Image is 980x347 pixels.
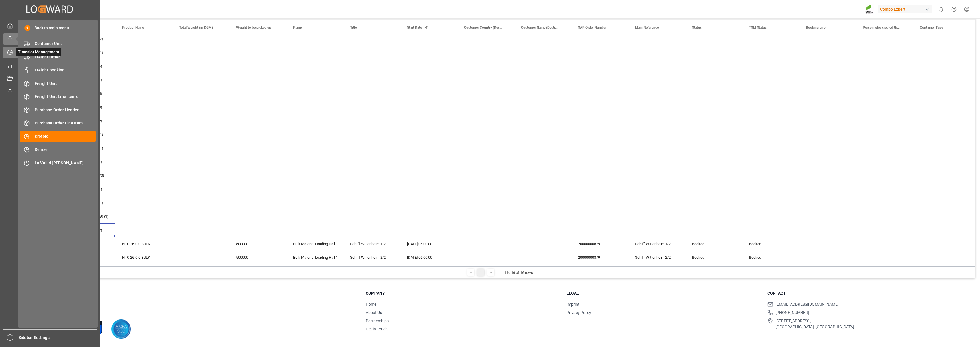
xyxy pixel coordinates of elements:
[571,237,628,251] div: 20000000879
[578,26,607,30] span: SAP Order Number
[3,20,97,31] a: My Cockpit
[99,196,103,210] span: (1)
[35,147,96,153] span: Deinze
[366,319,389,323] a: Partnerships
[3,60,97,71] a: My Reports
[20,65,96,76] a: Freight Booking
[767,290,961,296] h3: Contact
[366,290,560,296] h3: Company
[567,302,579,307] a: Imprint
[236,26,271,30] span: Weight to be picked up
[692,251,735,264] div: Booked
[35,134,96,139] span: Krefeld
[35,41,96,47] span: Container Unit
[366,310,382,315] a: About Us
[98,183,102,196] span: (1)
[935,3,948,16] button: show 0 new notifications
[477,269,484,276] div: 1
[464,26,502,30] span: Customer Country (Destination)
[16,48,61,56] span: Timeslot Management
[98,101,102,114] span: (4)
[366,302,376,307] a: Home
[35,120,96,126] span: Purchase Order Line Item
[567,290,760,296] h3: Legal
[571,251,628,264] div: 20000000879
[692,237,735,251] div: Booked
[99,142,103,155] span: (1)
[775,301,839,307] span: [EMAIL_ADDRESS][DOMAIN_NAME]
[343,237,400,251] div: Schiff Wittenheim 1/2
[400,251,457,264] div: [DATE] 06:00:00
[38,304,352,309] p: © 2025 Logward. All rights reserved.
[567,310,591,315] a: Privacy Policy
[30,25,69,31] span: Back to main menu
[99,128,103,141] span: (1)
[99,32,103,46] span: (2)
[366,327,388,331] a: Get in Touch
[400,237,457,251] div: [DATE] 06:00:00
[99,46,103,59] span: (1)
[35,54,96,60] span: Freight Order
[35,67,96,73] span: Freight Booking
[104,210,109,223] span: (1)
[115,251,172,264] div: NTC 26-0-0 BULK
[98,60,102,73] span: (6)
[35,94,96,100] span: Freight Unit Line Items
[343,251,400,264] div: Schiff Wittenheim 2/2
[98,114,102,128] span: (2)
[229,251,286,264] div: 500000
[20,157,96,168] a: La Vall d [PERSON_NAME]
[920,26,943,30] span: Container Type
[775,310,809,316] span: [PHONE_NUMBER]
[948,3,960,16] button: Help Center
[98,73,102,87] span: (1)
[628,251,685,264] div: Schiff Wittenheim 2/2
[407,26,422,30] span: Start Date
[179,26,213,30] span: Total Weight (in KGM)
[98,169,104,182] span: (70)
[749,251,792,264] div: Booked
[806,26,827,30] span: Booking error
[20,118,96,129] a: Purchase Order Line Item
[878,4,935,15] button: Compo Expert
[35,107,96,113] span: Purchase Order Header
[35,160,96,166] span: La Vall d [PERSON_NAME]
[115,237,172,251] div: NTC 26-0-0 BULK
[635,26,659,30] span: Main Reference
[350,26,357,30] span: Title
[20,91,96,102] a: Freight Unit Line Items
[20,144,96,155] a: Deinze
[293,26,302,30] span: Ramp
[20,78,96,89] a: Freight Unit
[863,26,901,30] span: Person who created the Object Mail Address
[504,270,533,276] div: 1 to 16 of 16 rows
[775,318,854,330] span: [STREET_ADDRESS], [GEOGRAPHIC_DATA], [GEOGRAPHIC_DATA]
[878,5,932,13] div: Compo Expert
[98,87,102,100] span: (4)
[692,26,702,30] span: Status
[521,26,559,30] span: Customer Name (Destination)
[98,224,102,237] span: (2)
[3,86,97,97] a: Customer View
[749,26,767,30] span: TSM Status
[111,319,131,339] img: AICPA SOC
[3,47,97,58] a: Timeslot ManagementTimeslot Management
[293,237,336,251] div: Bulk Material Loading Hall 1
[20,51,96,62] a: Freight Order
[865,4,874,14] img: Screenshot%202023-09-29%20at%2010.02.21.png_1712312052.png
[229,237,286,251] div: 500000
[38,309,352,314] p: Version 1.1.127
[293,251,336,264] div: Bulk Material Loading Hall 1
[628,237,685,251] div: Schiff Wittenheim 1/2
[20,38,96,49] a: Container Unit
[35,81,96,87] span: Freight Unit
[19,335,97,341] span: Sidebar Settings
[122,26,144,30] span: Product Name
[20,104,96,115] a: Purchase Order Header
